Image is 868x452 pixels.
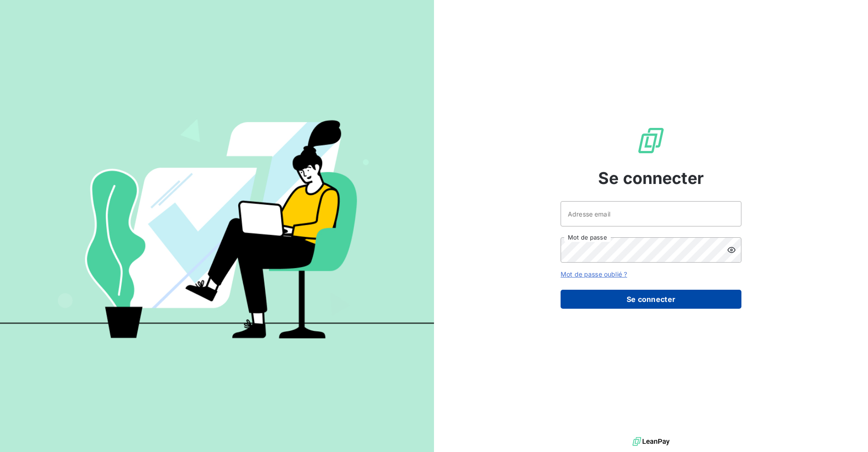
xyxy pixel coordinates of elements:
[561,290,741,309] button: Se connecter
[561,201,741,226] input: placeholder
[598,166,704,190] span: Se connecter
[632,435,670,448] img: logo
[561,270,627,278] a: Mot de passe oublié ?
[637,126,665,155] img: Logo LeanPay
